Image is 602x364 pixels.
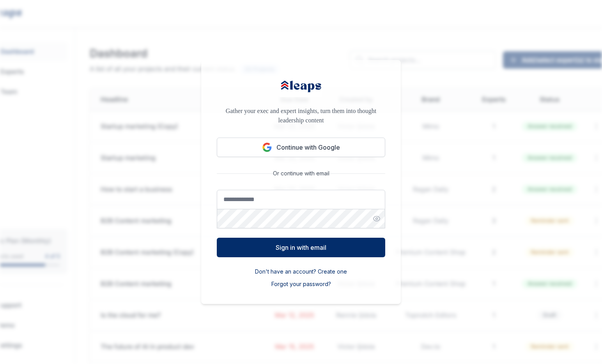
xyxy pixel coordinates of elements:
[255,268,347,276] button: Don't have an account? Create one
[270,170,333,177] span: Or continue with email
[217,138,385,157] button: Continue with Google
[217,106,385,125] p: Gather your exec and expert insights, turn them into thought leadership content
[217,238,385,257] button: Sign in with email
[271,280,331,288] button: Forgot your password?
[262,143,272,152] img: Google logo
[280,76,322,97] img: Leaps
